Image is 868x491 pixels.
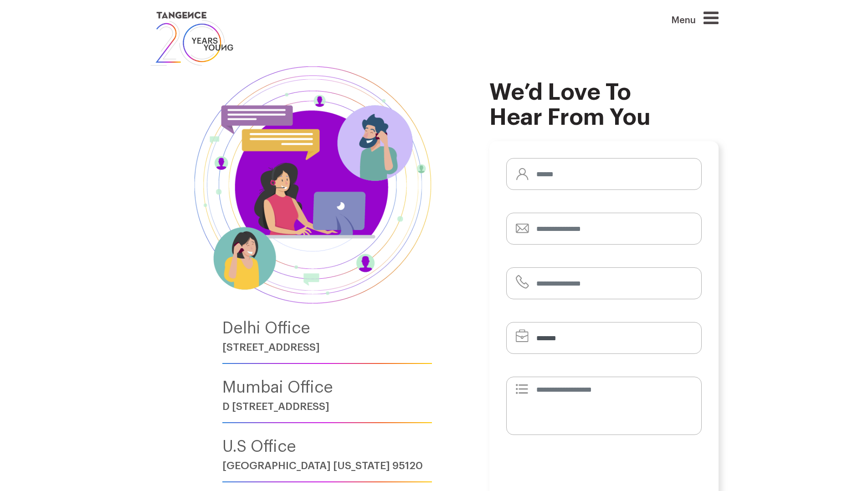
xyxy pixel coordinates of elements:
[222,378,432,396] h4: Mumbai Office
[222,401,432,412] h6: D [STREET_ADDRESS]
[222,438,432,455] h4: U.S Office
[222,319,432,337] h4: Delhi Office
[149,9,235,68] img: logo SVG
[222,460,432,471] h6: [GEOGRAPHIC_DATA] [US_STATE] 95120
[222,342,432,353] h6: [STREET_ADDRESS]
[535,450,673,485] iframe: reCAPTCHA
[489,80,719,130] h2: We’d Love to Hear From You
